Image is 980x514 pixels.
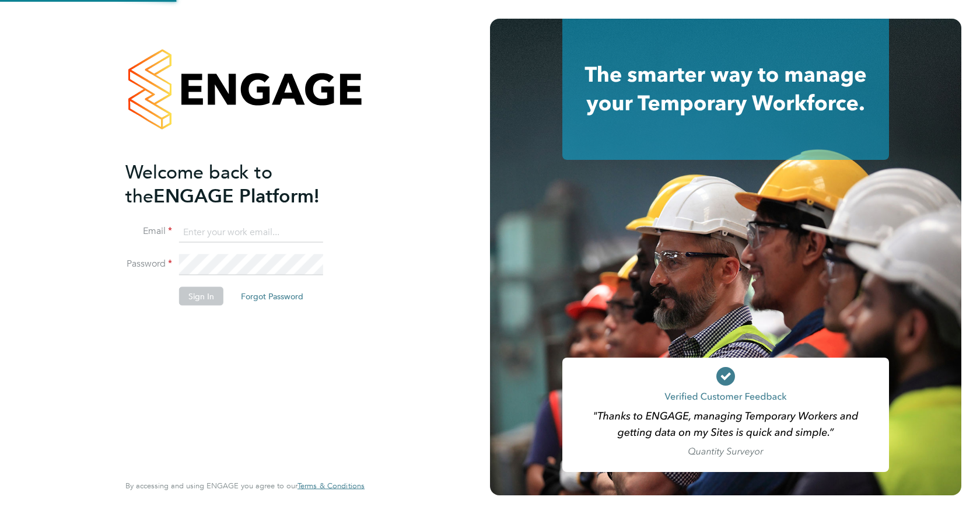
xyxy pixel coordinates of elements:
[125,258,172,270] label: Password
[232,287,313,306] button: Forgot Password
[125,225,172,237] label: Email
[179,287,223,306] button: Sign In
[125,481,365,491] span: By accessing and using ENGAGE you agree to our
[125,160,272,207] span: Welcome back to the
[297,481,365,491] a: Terms & Conditions
[125,160,353,208] h2: ENGAGE Platform!
[297,481,365,491] span: Terms & Conditions
[179,222,323,243] input: Enter your work email...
